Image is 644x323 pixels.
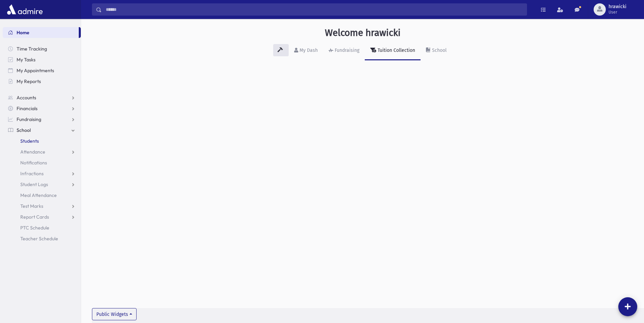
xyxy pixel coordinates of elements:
[3,65,81,76] a: My Appointments
[3,76,81,87] a: My Reports
[3,43,81,54] a: Time Tracking
[5,3,44,16] img: AdmirePro
[3,179,81,190] a: Student Logs
[20,181,48,187] span: Student Logs
[20,160,47,166] span: Notifications
[3,211,81,222] a: Report Cards
[3,114,81,125] a: Fundraising
[333,47,359,53] div: Fundraising
[20,138,39,144] span: Students
[3,201,81,211] a: Test Marks
[17,57,35,63] span: My Tasks
[289,41,323,60] a: My Dash
[365,41,421,60] a: Tuition Collection
[17,29,29,36] span: Home
[3,92,81,103] a: Accounts
[3,168,81,179] a: Infractions
[298,47,318,53] div: My Dash
[17,46,47,52] span: Time Tracking
[609,9,626,15] span: User
[3,146,81,157] a: Attendance
[376,47,415,53] div: Tuition Collection
[20,236,58,242] span: Teacher Schedule
[17,127,31,133] span: School
[3,190,81,201] a: Meal Attendance
[3,54,81,65] a: My Tasks
[323,41,365,60] a: Fundraising
[609,4,626,9] span: hrawicki
[325,27,401,39] h3: Welcome hrawicki
[17,105,38,112] span: Financials
[20,149,45,155] span: Attendance
[17,95,36,101] span: Accounts
[3,222,81,233] a: PTC Schedule
[3,157,81,168] a: Notifications
[3,27,79,38] a: Home
[20,225,49,231] span: PTC Schedule
[17,67,54,74] span: My Appointments
[3,125,81,136] a: School
[3,233,81,244] a: Teacher Schedule
[17,116,41,122] span: Fundraising
[17,78,41,84] span: My Reports
[92,308,137,320] button: Public Widgets
[431,47,447,53] div: School
[20,203,43,209] span: Test Marks
[102,3,527,16] input: Search
[3,136,81,146] a: Students
[20,170,44,177] span: Infractions
[3,103,81,114] a: Financials
[20,214,49,220] span: Report Cards
[421,41,452,60] a: School
[20,192,57,198] span: Meal Attendance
